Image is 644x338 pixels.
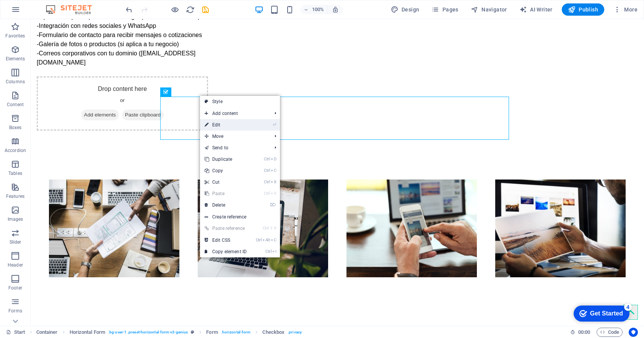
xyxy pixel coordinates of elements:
[200,246,251,257] a: CtrlICopy element ID
[262,328,285,337] span: Click to select. Double-click to edit
[5,33,25,39] p: Favorites
[50,91,88,101] span: Add elements
[271,180,276,184] i: X
[221,328,251,337] span: . horizontal-form
[273,122,276,127] i: ⏎
[264,168,270,173] i: Ctrl
[264,180,270,184] i: Ctrl
[44,5,101,14] img: Editor Logo
[8,216,23,222] p: Images
[6,193,24,199] p: Features
[8,262,23,268] p: Header
[271,157,276,162] i: D
[264,157,270,162] i: Ctrl
[332,6,339,13] i: On resize automatically adjust zoom level to fit chosen device.
[200,234,251,246] a: CtrlAltCEdit CSS
[200,165,251,176] a: CtrlCCopy
[200,108,268,119] span: Add content
[206,328,218,337] span: Click to select. Double-click to edit
[516,3,556,16] button: AI Writer
[428,3,461,16] button: Pages
[185,5,195,14] button: reload
[265,249,272,254] i: Ctrl
[274,226,276,231] i: V
[57,2,64,9] div: 4
[5,147,26,154] p: Accordion
[471,6,507,13] span: Navigator
[256,238,262,243] i: Ctrl
[600,328,619,337] span: Code
[264,191,270,196] i: Ctrl
[200,131,268,142] span: Move
[8,170,22,176] p: Tables
[124,5,133,14] button: undo
[610,3,641,16] button: More
[201,5,210,14] i: Save (Ctrl+S)
[263,226,269,231] i: Ctrl
[262,238,270,243] i: Alt
[6,56,25,62] p: Elements
[7,102,24,108] p: Content
[584,329,585,335] span: :
[200,199,251,211] a: ⌦Delete
[388,3,423,16] div: Design (Ctrl+Alt+Y)
[8,285,22,291] p: Footer
[6,57,177,112] div: Drop content here
[597,328,623,337] button: Code
[200,188,251,199] a: CtrlVPaste
[568,6,598,13] span: Publish
[270,226,273,231] i: ⇧
[6,328,25,337] a: Click to cancel selection. Double-click to open Pages
[519,6,553,13] span: AI Writer
[301,5,328,14] button: 100%
[200,96,280,107] a: Style
[578,328,590,337] span: 00 00
[191,330,194,334] i: This element is a customizable preset
[431,6,458,13] span: Pages
[388,3,423,16] button: Design
[70,328,105,337] span: Click to select. Double-click to edit
[6,79,25,85] p: Columns
[6,4,62,20] div: Get Started 4 items remaining, 20% complete
[200,211,280,223] a: Create reference
[272,249,276,254] i: I
[200,176,251,188] a: CtrlXCut
[288,328,302,337] span: . privacy
[613,6,637,13] span: More
[36,328,58,337] span: Click to select. Double-click to edit
[312,5,324,14] h6: 100%
[271,168,276,173] i: C
[391,6,420,13] span: Design
[271,191,276,196] i: V
[9,125,22,131] p: Boxes
[170,5,179,14] button: Click here to leave preview mode and continue editing
[468,3,510,16] button: Navigator
[23,8,55,15] div: Get Started
[186,5,195,14] i: Reload page
[270,202,276,207] i: ⌦
[562,3,604,16] button: Publish
[108,328,188,337] span: . bg-user-1 .preset-horizontal-form-v3-genius
[201,5,210,14] button: save
[91,91,133,101] span: Paste clipboard
[8,308,22,314] p: Forms
[629,328,638,337] button: Usercentrics
[125,5,133,14] i: Undo: Change placeholder (Ctrl+Z)
[200,154,251,165] a: CtrlDDuplicate
[200,119,251,131] a: ⏎Edit
[36,328,302,337] nav: breadcrumb
[10,239,21,245] p: Slider
[200,142,268,154] a: Send to
[570,328,590,337] h6: Session time
[271,238,276,243] i: C
[200,223,251,234] a: Ctrl⇧VPaste reference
